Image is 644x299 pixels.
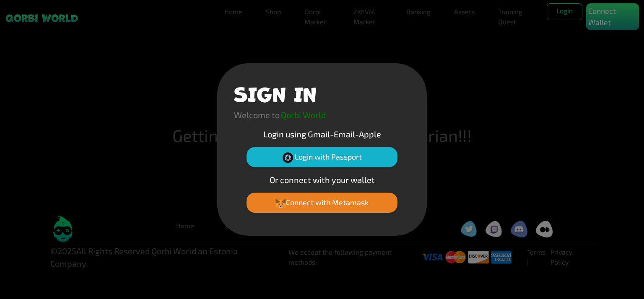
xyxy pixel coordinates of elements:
h1: SIGN IN [234,80,317,105]
p: Welcome to [234,108,280,121]
p: Login using Gmail-Email-Apple [234,128,410,140]
p: Or connect with your wallet [234,173,410,186]
p: Qorbi World [281,108,326,121]
img: Passport Logo [283,152,293,163]
button: Login with Passport [247,147,397,167]
button: Connect with Metamask [247,193,397,213]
